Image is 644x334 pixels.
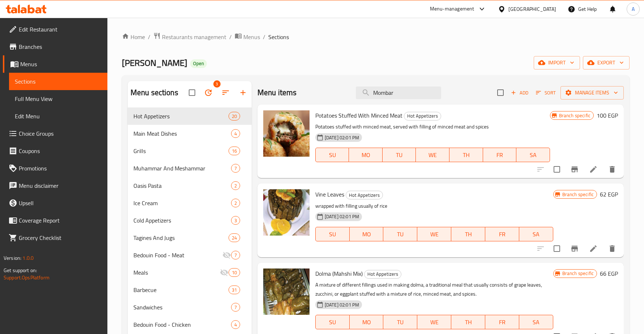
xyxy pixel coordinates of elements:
a: Edit menu item [589,165,598,174]
a: Support.OpsPlatform [4,273,50,282]
div: items [231,199,240,207]
span: TH [454,229,482,240]
span: 20 [229,113,240,120]
div: items [229,233,240,242]
span: Meals [133,268,220,277]
a: Coverage Report [3,212,107,229]
h6: 62 EGP [600,189,618,199]
img: Dolma (Mahshi Mix) [263,269,310,315]
span: WE [419,150,447,160]
span: TH [454,317,482,327]
div: items [231,216,240,225]
svg: Inactive section [220,268,229,277]
span: Add [510,89,529,97]
span: import [539,58,574,67]
span: Full Menu View [15,94,102,103]
button: SA [519,227,553,241]
a: Edit menu item [589,244,598,253]
button: TH [451,315,485,329]
span: Upsell [19,199,102,207]
span: Edit Menu [15,112,102,121]
span: [DATE] 02:01 PM [322,134,362,141]
span: TU [386,317,414,327]
button: SU [315,315,350,329]
button: FR [485,315,519,329]
a: Choice Groups [3,125,107,142]
li: / [229,33,232,41]
h2: Menu items [257,87,297,98]
span: 3 [213,80,221,88]
div: Hot Appetizers [404,112,441,121]
span: Dolma (Mahshi Mix) [315,268,363,279]
a: Grocery Checklist [3,229,107,246]
div: items [229,286,240,294]
span: A [632,5,635,13]
div: Barbecue31 [128,281,252,299]
div: Bedouin Food - Chicken4 [128,316,252,333]
button: SA [516,148,550,162]
span: Sort items [531,87,560,98]
span: Cold Appetizers [133,216,231,225]
span: Branches [19,42,102,51]
span: SU [319,150,346,160]
span: Add item [508,87,531,98]
div: items [229,112,240,121]
span: Manage items [566,88,618,97]
span: TU [385,150,413,160]
span: 10 [229,269,240,276]
a: Promotions [3,160,107,177]
span: 3 [231,217,240,224]
span: Branch specific [559,191,597,198]
li: / [263,33,265,41]
div: Grills [133,147,229,155]
input: search [356,86,441,99]
span: SU [319,229,347,240]
span: Ice Cream [133,199,231,207]
button: export [583,56,630,69]
span: Potatoes Stuffed With Minced Meat [315,110,402,121]
span: 7 [231,252,240,259]
span: Version: [4,253,21,263]
a: Home [122,33,145,41]
a: Menu disclaimer [3,177,107,194]
span: Sandwiches [133,303,231,312]
button: delete [604,240,621,257]
button: Branch-specific-item [566,161,583,178]
a: Restaurants management [153,32,226,42]
button: MO [349,148,383,162]
span: Coverage Report [19,216,102,225]
div: Hot Appetizers [364,270,401,279]
img: Vine Leaves [263,189,310,236]
button: Branch-specific-item [566,240,583,257]
p: wrapped with filling usually of rice [315,202,553,211]
button: SU [315,148,349,162]
button: WE [417,315,451,329]
span: 24 [229,234,240,241]
button: delete [604,161,621,178]
div: Meals10 [128,264,252,281]
div: Hot Appetizers20 [128,107,252,125]
div: Ice Cream2 [128,194,252,212]
div: Sandwiches7 [128,299,252,316]
span: Menu disclaimer [19,181,102,190]
div: Bedouin Food - Meat7 [128,246,252,264]
div: Bedouin Food - Meat [133,251,222,259]
span: FR [488,229,516,240]
div: Muhammar And Meshammar [133,164,231,173]
span: 16 [229,148,240,155]
span: 7 [231,304,240,311]
span: Sections [268,33,289,41]
div: Tagines And Jugs [133,233,229,242]
span: Branch specific [559,270,597,277]
div: items [231,129,240,138]
div: items [231,303,240,312]
a: Menus [235,32,260,42]
span: Get support on: [4,266,37,275]
span: Sections [15,77,102,86]
span: Select to update [549,241,564,256]
span: SA [522,229,550,240]
button: MO [350,227,384,241]
svg: Inactive section [222,251,231,259]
